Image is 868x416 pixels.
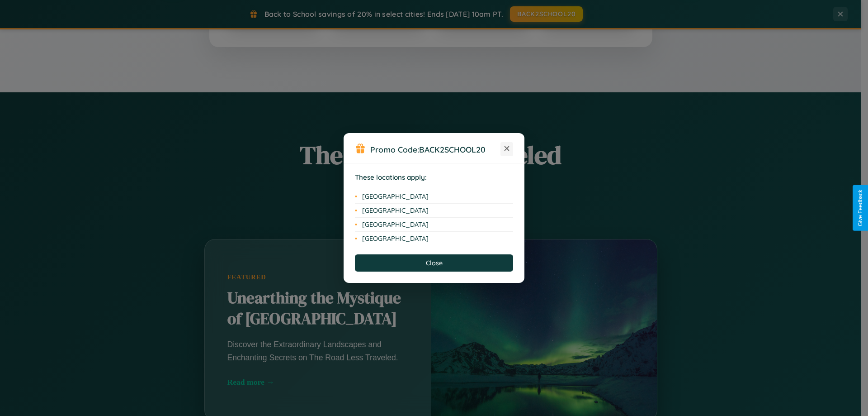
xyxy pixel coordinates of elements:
li: [GEOGRAPHIC_DATA] [355,204,513,218]
h3: Promo Code: [370,144,500,154]
li: [GEOGRAPHIC_DATA] [355,190,513,204]
div: Give Feedback [857,190,863,226]
li: [GEOGRAPHIC_DATA] [355,218,513,232]
strong: These locations apply: [355,173,427,182]
b: BACK2SCHOOL20 [419,144,486,154]
button: Close [355,254,513,272]
li: [GEOGRAPHIC_DATA] [355,232,513,245]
